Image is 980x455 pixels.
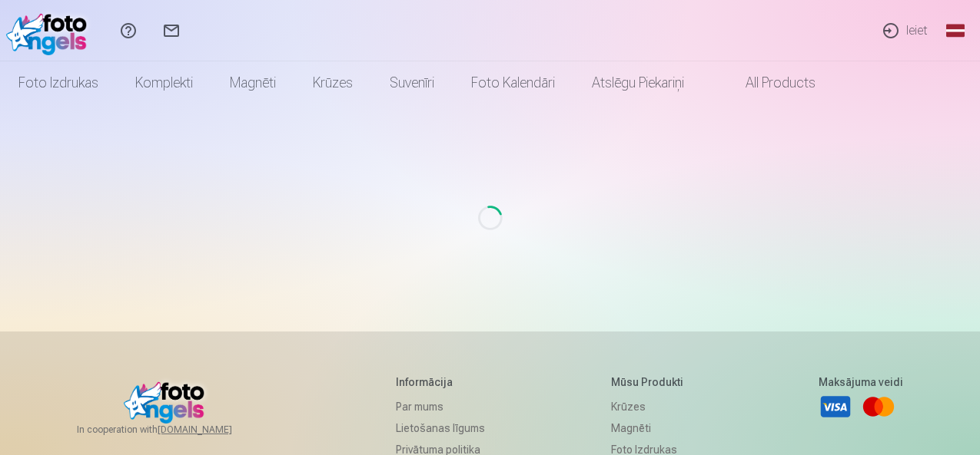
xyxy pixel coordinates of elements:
[819,374,903,390] h5: Maksājuma veidi
[819,390,852,424] a: Visa
[573,61,703,104] a: Atslēgu piekariņi
[862,390,895,424] a: Mastercard
[396,417,485,439] a: Lietošanas līgums
[6,6,95,55] img: /fa1
[611,396,692,417] a: Krūzes
[396,396,485,417] a: Par mums
[611,417,692,439] a: Magnēti
[77,424,269,436] span: In cooperation with
[396,374,485,390] h5: Informācija
[117,61,211,104] a: Komplekti
[611,374,692,390] h5: Mūsu produkti
[158,424,269,436] a: [DOMAIN_NAME]
[294,61,371,104] a: Krūzes
[703,61,834,104] a: All products
[453,61,573,104] a: Foto kalendāri
[211,61,294,104] a: Magnēti
[371,61,453,104] a: Suvenīri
